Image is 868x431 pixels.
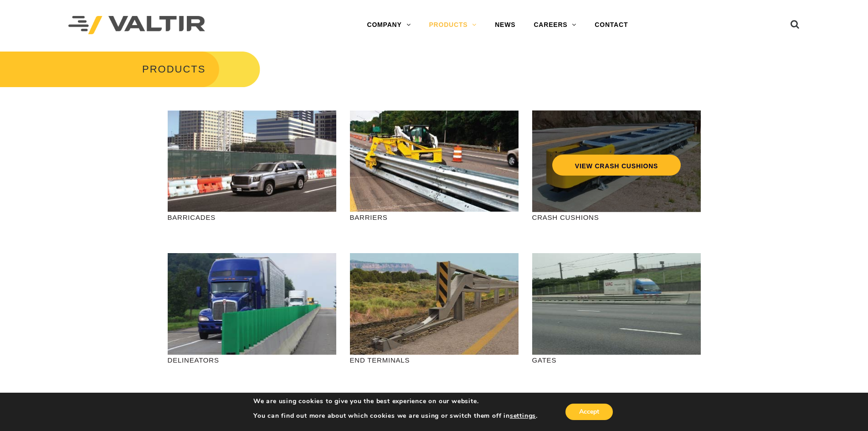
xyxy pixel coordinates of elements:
p: BARRIERS [350,212,519,223]
a: NEWS [486,16,524,34]
a: CAREERS [524,16,586,34]
a: VIEW CRASH CUSHIONS [552,155,680,176]
p: BARRICADES [168,212,336,223]
p: CRASH CUSHIONS [532,212,701,223]
p: You can find out more about which cookies we are using or switch them off in . [253,412,538,420]
a: COMPANY [358,16,420,34]
p: GATES [532,355,701,365]
a: PRODUCTS [420,16,486,34]
p: DELINEATORS [168,355,336,365]
button: Accept [565,404,613,420]
p: END TERMINALS [350,355,519,365]
a: CONTACT [586,16,637,34]
img: Valtir [68,16,205,35]
p: We are using cookies to give you the best experience on our website. [253,397,538,405]
button: settings [510,412,536,420]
